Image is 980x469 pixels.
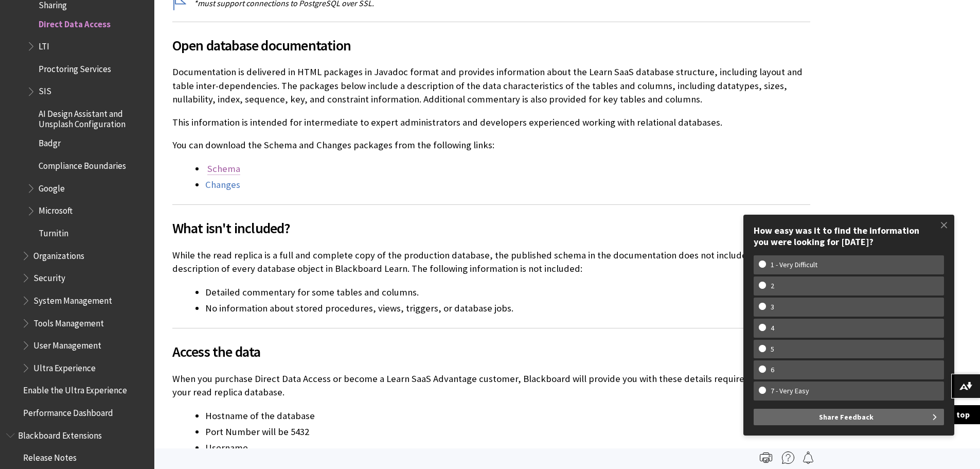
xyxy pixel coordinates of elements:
span: Share Feedback [819,409,874,425]
w-span: 1 - Very Difficult [759,260,829,269]
span: Ultra Experience [33,359,96,373]
w-span: 7 - Very Easy [759,387,821,395]
button: Share Feedback [754,409,944,425]
img: Follow this page [802,451,814,464]
span: User Management [33,337,101,351]
p: Documentation is delivered in HTML packages in Javadoc format and provides information about the ... [172,65,810,106]
span: Enable the Ultra Experience [23,382,127,396]
a: Schema [207,163,240,175]
span: AI Design Assistant and Unsplash Configuration [39,105,147,129]
span: Security [33,269,65,283]
span: LTI [39,38,49,51]
span: Release Notes [23,449,77,463]
w-span: 4 [759,324,786,333]
li: Hostname of the database [205,409,810,423]
span: Tools Management [33,315,104,328]
span: Blackboard Extensions [18,427,102,441]
span: System Management [33,292,112,306]
span: Direct Data Access [39,15,111,29]
p: This information is intended for intermediate to expert administrators and developers experienced... [172,116,810,129]
span: Organizations [33,247,84,261]
li: Detailed commentary for some tables and columns. [205,285,810,300]
span: Access the data [172,341,810,362]
img: Print [760,451,772,464]
span: Microsoft [39,202,73,216]
li: No information about stored procedures, views, triggers, or database jobs. [205,301,810,316]
w-span: 6 [759,366,786,374]
p: When you purchase Direct Data Access or become a Learn SaaS Advantage customer, Blackboard will p... [172,372,810,399]
li: Port Number will be 5432 [205,425,810,439]
span: Badgr [39,135,61,149]
span: Compliance Boundaries [39,157,126,171]
w-span: 5 [759,345,786,354]
span: Turnitin [39,224,68,238]
li: Username [205,441,810,455]
span: Proctoring Services [39,60,111,74]
span: What isn't included? [172,217,810,239]
a: Changes [205,179,240,191]
p: You can download the Schema and Changes packages from the following links: [172,138,810,152]
w-span: 3 [759,303,786,311]
span: Performance Dashboard [23,404,113,418]
img: More help [782,451,794,464]
w-span: 2 [759,282,786,290]
span: SIS [39,83,51,97]
div: How easy was it to find the information you were looking for [DATE]? [754,225,944,247]
p: While the read replica is a full and complete copy of the production database, the published sche... [172,249,810,275]
span: Google [39,180,65,194]
span: Open database documentation [172,34,810,56]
